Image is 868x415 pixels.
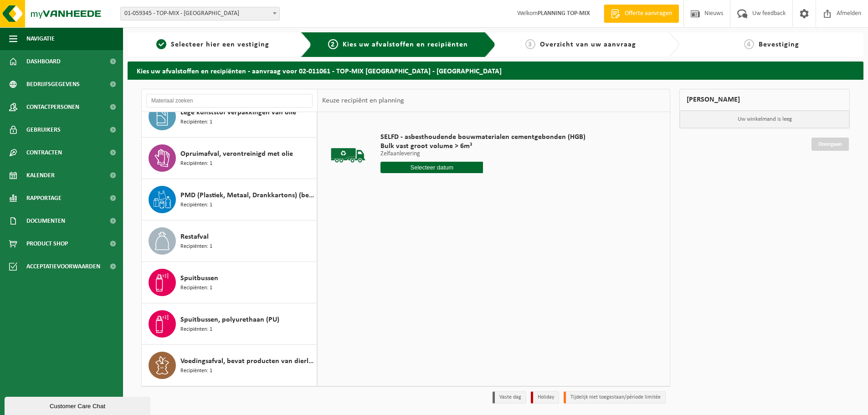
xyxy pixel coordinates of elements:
[812,138,849,151] a: Doorgaan
[180,242,212,251] span: Recipiënten: 1
[180,273,218,284] span: Spuitbussen
[121,7,279,20] span: 01-059345 - TOP-MIX - Oostende
[180,107,296,118] span: Lege kunststof verpakkingen van olie
[132,39,293,50] a: 1Selecteer hier een vestiging
[604,5,679,23] a: Offerte aanvragen
[180,190,314,201] span: PMD (Plastiek, Metaal, Drankkartons) (bedrijven)
[146,94,313,108] input: Materiaal zoeken
[380,151,586,157] p: Zelfaanlevering
[26,27,55,50] span: Navigatie
[180,118,212,127] span: Recipiënten: 1
[380,142,586,151] span: Bulk vast groot volume > 6m³
[5,395,152,415] iframe: chat widget
[759,41,799,48] span: Bevestiging
[156,39,166,49] span: 1
[26,73,80,96] span: Bedrijfsgegevens
[679,89,850,111] div: [PERSON_NAME]
[318,89,409,112] div: Keuze recipiënt en planning
[180,314,279,325] span: Spuitbussen, polyurethaan (PU)
[142,96,317,138] button: Lege kunststof verpakkingen van olie Recipiënten: 1
[343,41,468,48] span: Kies uw afvalstoffen en recipiënten
[128,61,863,79] h2: Kies uw afvalstoffen en recipiënten - aanvraag voor 02-011061 - TOP-MIX [GEOGRAPHIC_DATA] - [GEOG...
[540,41,636,48] span: Overzicht van uw aanvraag
[171,41,269,48] span: Selecteer hier een vestiging
[493,391,526,404] li: Vaste dag
[180,367,212,375] span: Recipiënten: 1
[180,201,212,210] span: Recipiënten: 1
[744,39,754,49] span: 4
[26,232,68,255] span: Product Shop
[525,39,535,49] span: 3
[564,391,666,404] li: Tijdelijk niet toegestaan/période limitée
[328,39,338,49] span: 2
[180,159,212,168] span: Recipiënten: 1
[120,7,280,20] span: 01-059345 - TOP-MIX - Oostende
[26,118,61,141] span: Gebruikers
[26,96,79,118] span: Contactpersonen
[180,231,209,242] span: Restafval
[26,187,62,210] span: Rapportage
[180,325,212,334] span: Recipiënten: 1
[180,284,212,292] span: Recipiënten: 1
[26,50,61,73] span: Dashboard
[142,138,317,179] button: Opruimafval, verontreinigd met olie Recipiënten: 1
[142,262,317,303] button: Spuitbussen Recipiënten: 1
[180,356,314,367] span: Voedingsafval, bevat producten van dierlijke oorsprong, onverpakt, categorie 3
[531,391,559,404] li: Holiday
[142,303,317,345] button: Spuitbussen, polyurethaan (PU) Recipiënten: 1
[538,10,590,17] strong: PLANNING TOP-MIX
[622,9,674,18] span: Offerte aanvragen
[380,162,483,173] input: Selecteer datum
[26,141,62,164] span: Contracten
[142,179,317,220] button: PMD (Plastiek, Metaal, Drankkartons) (bedrijven) Recipiënten: 1
[142,220,317,262] button: Restafval Recipiënten: 1
[380,133,586,142] span: SELFD - asbesthoudende bouwmaterialen cementgebonden (HGB)
[680,111,849,128] p: Uw winkelmand is leeg
[180,149,293,159] span: Opruimafval, verontreinigd met olie
[26,255,100,278] span: Acceptatievoorwaarden
[26,164,55,187] span: Kalender
[142,345,317,386] button: Voedingsafval, bevat producten van dierlijke oorsprong, onverpakt, categorie 3 Recipiënten: 1
[26,210,65,232] span: Documenten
